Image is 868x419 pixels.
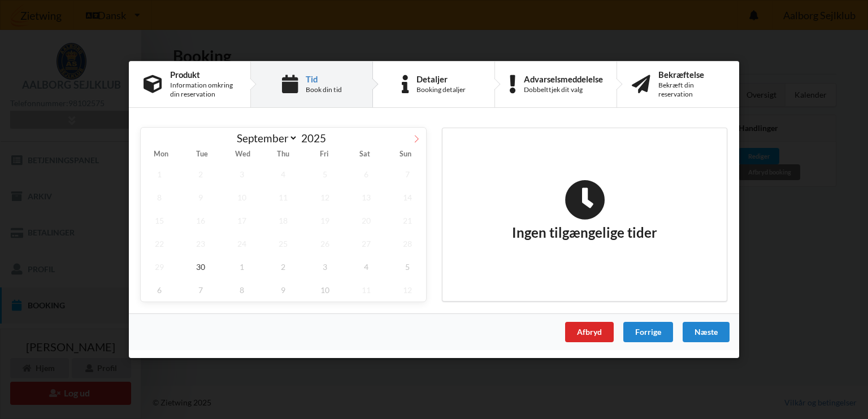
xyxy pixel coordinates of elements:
span: Sun [385,151,426,159]
span: Wed [222,151,263,159]
span: October 8, 2025 [223,278,261,302]
span: September 17, 2025 [223,209,261,232]
div: Bekræftelse [658,70,724,79]
span: October 5, 2025 [389,255,426,278]
span: October 1, 2025 [223,255,261,278]
span: September 28, 2025 [389,232,426,255]
div: Afbryd [565,322,614,342]
div: Advarselsmeddelelse [524,75,603,84]
span: September 9, 2025 [182,186,219,209]
span: September 3, 2025 [223,163,261,186]
span: September 12, 2025 [306,186,344,209]
span: September 27, 2025 [348,232,385,255]
span: September 4, 2025 [265,163,302,186]
span: September 20, 2025 [348,209,385,232]
span: September 6, 2025 [348,163,385,186]
span: September 5, 2025 [306,163,344,186]
span: Fri [304,151,345,159]
span: September 8, 2025 [141,186,178,209]
span: September 16, 2025 [182,209,219,232]
span: September 25, 2025 [265,232,302,255]
span: Mon [141,151,181,159]
div: Dobbelttjek dit valg [524,85,603,94]
span: October 10, 2025 [306,278,344,302]
span: October 4, 2025 [348,255,385,278]
span: September 1, 2025 [141,163,178,186]
span: September 13, 2025 [348,186,385,209]
span: September 10, 2025 [223,186,261,209]
span: October 7, 2025 [182,278,219,302]
span: October 3, 2025 [306,255,344,278]
div: Tid [306,75,342,84]
span: Thu [263,151,303,159]
div: Information omkring din reservation [170,81,236,99]
span: September 19, 2025 [306,209,344,232]
span: September 21, 2025 [389,209,426,232]
span: September 26, 2025 [306,232,344,255]
span: September 22, 2025 [141,232,178,255]
span: September 18, 2025 [265,209,302,232]
input: Year [298,132,335,145]
select: Month [232,131,298,145]
span: September 11, 2025 [265,186,302,209]
span: October 6, 2025 [141,278,178,302]
div: Produkt [170,70,236,79]
div: Detaljer [416,75,466,84]
span: Tue [181,151,222,159]
span: October 12, 2025 [389,278,426,302]
span: October 2, 2025 [265,255,302,278]
div: Forrige [623,322,673,342]
span: September 15, 2025 [141,209,178,232]
span: September 23, 2025 [182,232,219,255]
span: September 7, 2025 [389,163,426,186]
span: October 9, 2025 [265,278,302,302]
h2: Ingen tilgængelige tider [512,180,657,242]
span: September 24, 2025 [223,232,261,255]
span: September 30, 2025 [182,255,219,278]
span: October 11, 2025 [348,278,385,302]
div: Book din tid [306,85,342,94]
div: Bekræft din reservation [658,81,724,99]
div: Næste [683,322,730,342]
div: Booking detaljer [416,85,466,94]
span: September 2, 2025 [182,163,219,186]
span: September 14, 2025 [389,186,426,209]
span: September 29, 2025 [141,255,178,278]
span: Sat [345,151,385,159]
